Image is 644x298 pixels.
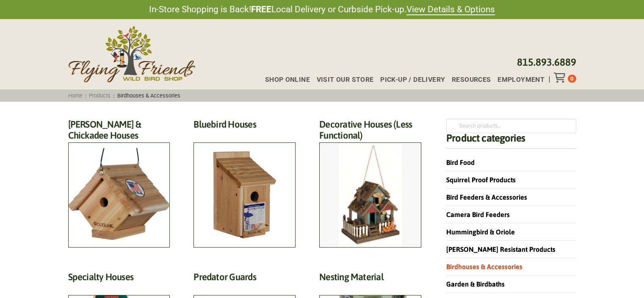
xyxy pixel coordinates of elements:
a: Products [86,92,113,99]
input: Search products… [446,119,576,133]
a: Shop Online [258,76,310,83]
div: Toggle Off Canvas Content [554,72,568,83]
h2: Bluebird Houses [193,119,296,134]
a: Squirrel Proof Products [446,176,516,184]
h2: Nesting Material [319,271,421,287]
span: Pick-up / Delivery [380,76,445,83]
h2: Specialty Houses [68,271,170,287]
strong: FREE [251,4,271,14]
a: 815.893.6889 [517,56,576,68]
a: Resources [445,76,491,83]
img: Flying Friends Wild Bird Shop Logo [68,26,195,83]
a: Camera Bird Feeders [446,211,510,218]
a: Bird Feeders & Accessories [446,193,527,201]
a: Garden & Birdbaths [446,280,505,288]
a: Hummingbird & Oriole [446,228,515,236]
a: Visit product category Bluebird Houses [193,119,296,248]
a: Employment [491,76,544,83]
span: Resources [452,76,491,83]
a: Bird Food [446,159,475,166]
a: View Details & Options [406,4,495,15]
h2: Predator Guards [193,271,296,287]
a: Pick-up / Delivery [373,76,445,83]
h2: Decorative Houses (Less Functional) [319,119,421,146]
span: In-Store Shopping is Back! Local Delivery or Curbside Pick-up. [149,3,495,16]
a: Visit product category Decorative Houses (Less Functional) [319,119,421,248]
span: Birdhouses & Accessories [115,92,183,99]
span: Shop Online [265,76,310,83]
a: Birdhouses & Accessories [446,263,522,270]
a: Visit Our Store [310,76,374,83]
span: : : [65,92,183,99]
span: Visit Our Store [317,76,374,83]
h2: [PERSON_NAME] & Chickadee Houses [68,119,170,146]
a: Home [65,92,85,99]
a: [PERSON_NAME] Resistant Products [446,245,556,253]
a: Visit product category Wren & Chickadee Houses [68,119,170,248]
span: 0 [570,75,573,82]
h4: Product categories [446,133,576,149]
span: Employment [498,76,544,83]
